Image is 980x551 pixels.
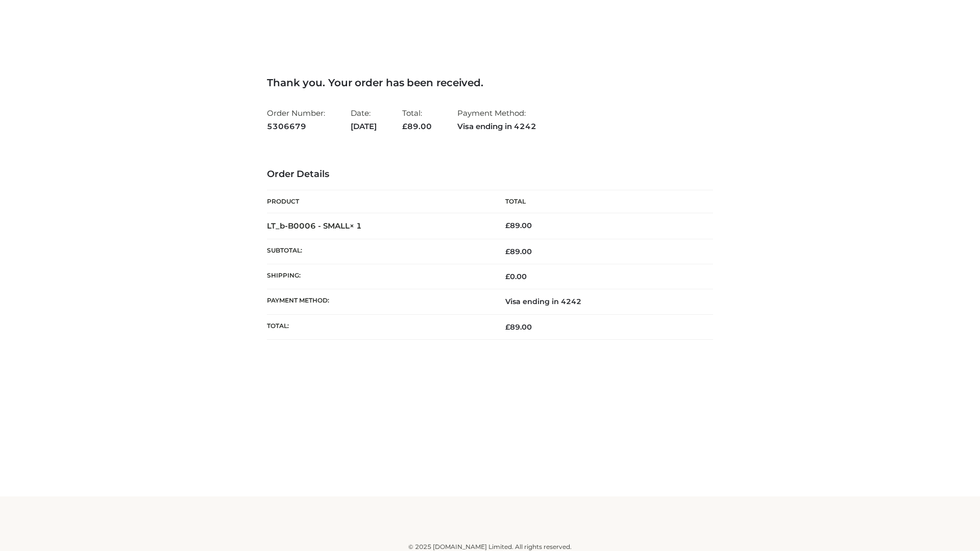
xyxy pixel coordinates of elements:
th: Total: [267,314,490,339]
li: Order Number: [267,104,325,135]
span: 89.00 [402,121,432,131]
span: 89.00 [505,247,532,256]
h3: Thank you. Your order has been received. [267,77,713,89]
span: £ [505,322,510,332]
li: Payment Method: [457,104,536,135]
strong: Visa ending in 4242 [457,120,536,133]
th: Payment method: [267,289,490,314]
th: Shipping: [267,264,490,289]
th: Total [490,190,713,213]
span: £ [505,247,510,256]
li: Date: [351,104,377,135]
span: £ [505,272,510,281]
td: Visa ending in 4242 [490,289,713,314]
strong: LT_b-B0006 - SMALL [267,221,362,231]
strong: × 1 [350,221,362,231]
strong: [DATE] [351,120,377,133]
span: 89.00 [505,322,532,332]
th: Subtotal: [267,239,490,264]
bdi: 89.00 [505,221,532,230]
strong: 5306679 [267,120,325,133]
h3: Order Details [267,169,713,180]
bdi: 0.00 [505,272,527,281]
span: £ [402,121,407,131]
th: Product [267,190,490,213]
span: £ [505,221,510,230]
li: Total: [402,104,432,135]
